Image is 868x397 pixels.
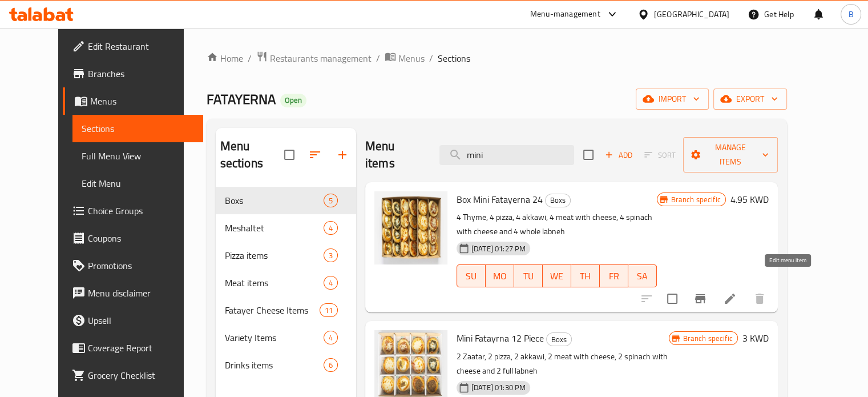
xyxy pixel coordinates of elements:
input: search [439,145,574,165]
div: items [324,194,338,207]
span: B [848,8,853,21]
span: 4 [324,332,337,343]
span: Sort sections [301,141,329,169]
span: 4 [324,278,337,288]
button: Manage items [683,137,778,173]
p: 4 Thyme, 4 pizza, 4 akkawi, 4 meat with cheese, 4 spinach with cheese and 4 whole labneh [457,210,657,239]
div: Fatayer Cheese Items11 [216,296,356,324]
span: Boxs [547,333,571,346]
span: SU [462,268,481,284]
div: items [324,331,338,344]
span: Menus [90,94,194,108]
a: Full Menu View [72,142,203,170]
span: Edit Restaurant [88,39,194,53]
span: Select section first [637,146,683,164]
div: items [324,221,338,235]
button: import [636,89,709,110]
div: Pizza items [225,248,324,262]
span: Box Mini Fatayerna 24 [457,191,543,208]
div: Meat items4 [216,269,356,296]
div: Menu-management [530,7,600,21]
span: 4 [324,223,337,234]
span: Grocery Checklist [88,368,194,382]
div: Pizza items3 [216,242,356,269]
a: Promotions [63,252,203,279]
span: Open [280,95,306,105]
span: Restaurants management [270,51,372,65]
div: items [320,303,338,317]
span: Mini Fatayrna 12 Piece [457,330,544,347]
span: [DATE] 01:27 PM [467,243,530,254]
span: Upsell [88,314,194,327]
span: Choice Groups [88,204,194,218]
span: import [645,92,700,106]
span: 6 [324,360,337,371]
span: Drinks items [225,358,324,372]
span: Menus [398,51,425,65]
span: Coupons [88,231,194,245]
button: TH [571,264,600,287]
a: Edit Restaurant [63,33,203,60]
span: Full Menu View [82,149,194,163]
button: MO [486,264,514,287]
a: Menu disclaimer [63,279,203,307]
button: WE [543,264,571,287]
a: Branches [63,60,203,87]
div: Variety Items4 [216,324,356,351]
span: Coverage Report [88,341,194,355]
span: Meshaltet [225,221,324,235]
div: items [324,276,338,290]
span: Menu disclaimer [88,286,194,300]
span: export [722,92,778,106]
span: Boxs [546,194,570,207]
button: FR [600,264,628,287]
span: WE [547,268,567,284]
span: Meat items [225,276,324,290]
li: / [248,51,252,65]
span: FR [604,268,624,284]
div: Boxs [546,332,572,346]
button: Add [600,146,637,164]
a: Menus [385,51,425,66]
a: Coupons [63,224,203,252]
div: Drinks items6 [216,351,356,379]
span: Edit Menu [82,177,194,190]
button: Add section [329,141,356,169]
button: SA [628,264,657,287]
h6: 4.95 KWD [730,191,769,207]
a: Coverage Report [63,334,203,362]
span: Boxs [225,194,324,207]
a: Choice Groups [63,197,203,224]
div: [GEOGRAPHIC_DATA] [654,8,729,21]
span: Promotions [88,259,194,272]
span: 3 [324,250,337,261]
div: Meshaltet4 [216,214,356,242]
button: export [713,89,787,110]
span: SA [633,268,652,284]
p: 2 Zaatar, 2 pizza, 2 akkawi, 2 meat with cheese, 2 spinach with cheese and 2 full labneh [457,350,669,378]
a: Menus [63,87,203,115]
button: SU [457,264,486,287]
h2: Menu items [365,138,426,172]
span: Variety Items [225,331,324,344]
span: Branches [88,67,194,81]
a: Edit Menu [72,170,203,197]
a: Sections [72,115,203,142]
h6: 3 KWD [742,330,769,346]
h2: Menu sections [220,138,284,172]
div: Open [280,94,306,107]
div: items [324,358,338,372]
button: TU [514,264,543,287]
div: items [324,248,338,262]
span: Sections [82,122,194,135]
span: FATAYERNA [207,86,276,112]
div: Boxs [545,194,571,207]
span: Fatayer Cheese Items [225,303,320,317]
span: [DATE] 01:30 PM [467,382,530,393]
a: Home [207,51,243,65]
div: Boxs5 [216,187,356,214]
